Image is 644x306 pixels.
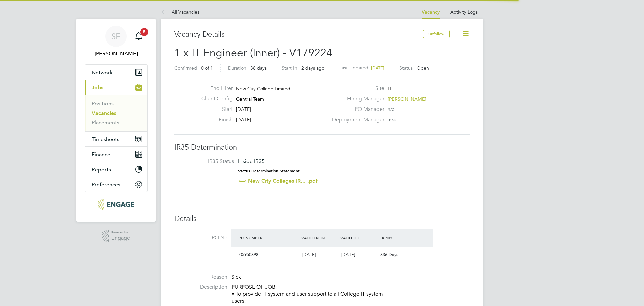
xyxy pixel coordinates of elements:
[92,151,110,158] span: Finance
[328,116,384,123] label: Deployment Manager
[174,234,227,242] label: PO No
[196,95,233,102] label: Client Config
[388,86,392,92] span: IT
[301,65,324,71] span: 2 days ago
[85,162,147,177] button: Reports
[174,274,227,281] label: Reason
[98,199,134,210] img: xede-logo-retina.png
[388,106,394,112] span: n/a
[328,95,384,102] label: Hiring Manager
[92,119,119,126] a: Placements
[85,147,147,162] button: Finance
[132,26,145,47] a: 5
[417,65,429,71] span: Open
[239,252,258,257] span: 05950398
[236,96,264,102] span: Central Team
[92,100,114,107] a: Positions
[92,136,119,142] span: Timesheets
[174,30,423,39] h3: Vacancy Details
[236,117,251,123] span: [DATE]
[181,158,234,165] label: IR35 Status
[328,106,384,113] label: PO Manager
[102,230,130,243] a: Powered byEngage
[174,143,470,152] h3: IR35 Determination
[161,9,199,15] a: All Vacancies
[300,232,339,244] div: Valid From
[174,46,332,59] span: 1 x IT Engineer (Inner) - V179224
[111,32,121,41] span: SE
[85,177,147,192] button: Preferences
[236,106,251,112] span: [DATE]
[140,28,148,36] span: 5
[85,199,148,210] a: Go to home page
[238,158,265,164] span: Inside IR35
[174,214,470,224] h3: Details
[328,85,384,92] label: Site
[399,65,413,71] label: Status
[302,252,316,257] span: [DATE]
[339,64,368,71] label: Last Updated
[85,95,147,131] div: Jobs
[423,30,450,38] button: Unfollow
[196,106,233,113] label: Start
[341,252,355,257] span: [DATE]
[282,65,297,71] label: Start In
[339,232,378,244] div: Valid To
[92,166,111,173] span: Reports
[201,65,213,71] span: 0 of 1
[237,232,300,244] div: PO Number
[196,85,233,92] label: End Hirer
[92,181,120,188] span: Preferences
[111,230,130,235] span: Powered by
[450,9,478,15] a: Activity Logs
[380,252,398,257] span: 336 Days
[76,19,156,222] nav: Main navigation
[248,178,318,184] a: New City Colleges IR... .pdf
[389,117,396,123] span: n/a
[236,86,290,92] span: New City College Limited
[111,235,130,241] span: Engage
[85,50,148,58] span: Sophia Ede
[85,65,147,80] button: Network
[238,169,300,173] strong: Status Determination Statement
[371,65,384,71] span: [DATE]
[378,232,417,244] div: Expiry
[250,65,267,71] span: 38 days
[388,96,426,102] span: [PERSON_NAME]
[231,274,241,280] span: Sick
[228,65,246,71] label: Duration
[92,69,113,76] span: Network
[174,65,197,71] label: Confirmed
[85,132,147,146] button: Timesheets
[422,9,440,15] a: Vacancy
[85,26,148,58] a: SE[PERSON_NAME]
[92,84,103,91] span: Jobs
[174,283,227,291] label: Description
[196,116,233,123] label: Finish
[85,80,147,95] button: Jobs
[92,110,116,116] a: Vacancies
